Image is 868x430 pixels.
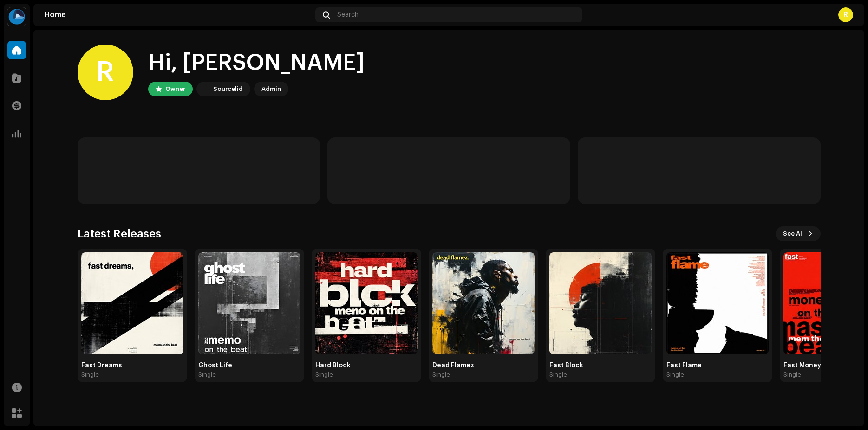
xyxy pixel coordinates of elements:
[666,371,684,379] div: Single
[213,83,243,95] div: Sourcelid
[549,371,567,379] div: Single
[198,252,300,354] img: a08d19c6-c634-4003-b739-21ad6000f25d
[549,362,652,369] div: Fast Block
[783,225,804,243] span: See All
[838,7,853,22] div: R
[315,362,418,369] div: Hard Block
[783,371,801,379] div: Single
[337,11,359,19] span: Search
[432,252,535,354] img: a54e2ceb-12a0-48d0-a5ac-a7e238ed74ce
[81,371,99,379] div: Single
[666,252,769,354] img: 279443bb-0ab1-458d-abab-303b51f3077d
[78,45,133,100] div: R
[7,7,26,26] img: 31a4402c-14a3-4296-bd18-489e15b936d7
[45,11,312,19] div: Home
[432,362,535,369] div: Dead Flamez
[78,226,161,241] h3: Latest Releases
[315,371,333,379] div: Single
[261,83,281,95] div: Admin
[148,48,365,78] div: Hi, [PERSON_NAME]
[81,252,183,354] img: 48a335b3-fa4f-4314-b104-5ffca93c4f25
[666,362,769,369] div: Fast Flame
[81,362,183,369] div: Fast Dreams
[776,226,821,241] button: See All
[198,362,300,369] div: Ghost Life
[549,252,652,354] img: 783902ff-beb4-4006-9037-0422471b50dc
[198,83,209,95] img: 31a4402c-14a3-4296-bd18-489e15b936d7
[315,252,418,354] img: 0c70c424-71bf-41b1-bb23-eca5f513a0a9
[165,83,185,95] div: Owner
[198,371,216,379] div: Single
[432,371,450,379] div: Single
